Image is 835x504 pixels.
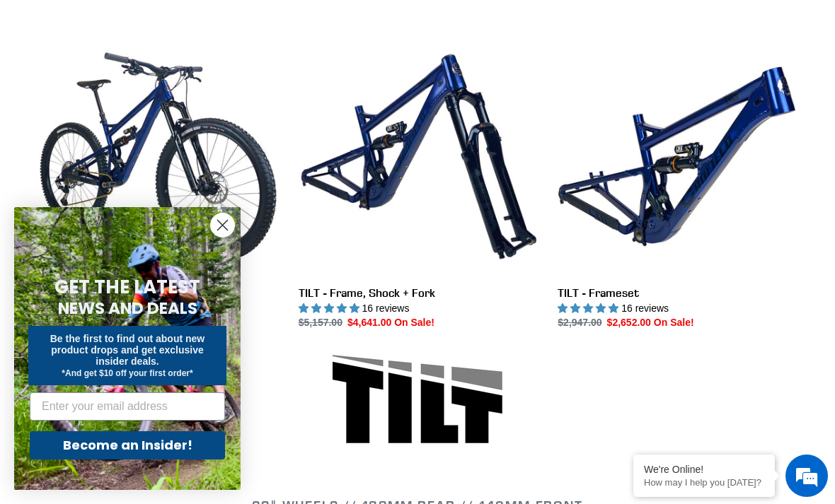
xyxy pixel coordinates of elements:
button: Become an Insider! [30,431,225,459]
span: GET THE LATEST [54,274,200,300]
input: Enter your email address [30,392,225,421]
p: How may I help you today? [644,477,764,488]
button: Close dialog [210,213,235,238]
span: Be the first to find out about new product drops and get exclusive insider deals. [50,333,205,367]
span: NEWS AND DEALS [58,297,197,320]
span: *And get $10 off your first order* [62,368,192,378]
div: We're Online! [644,464,764,475]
